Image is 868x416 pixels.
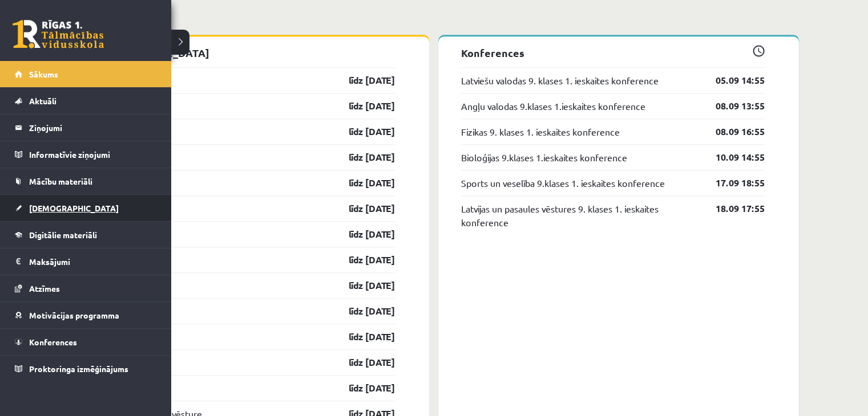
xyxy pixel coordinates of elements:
a: Latvijas un pasaules vēstures 9. klases 1. ieskaites konference [461,202,699,229]
a: līdz [DATE] [329,304,395,318]
a: līdz [DATE] [329,74,395,87]
a: Ziņojumi [15,115,157,141]
p: Konferences [461,45,765,60]
a: Fizikas 9. klases 1. ieskaites konference [461,125,620,138]
a: Maksājumi [15,248,157,275]
a: līdz [DATE] [329,125,395,138]
p: [DEMOGRAPHIC_DATA] [91,45,395,60]
span: Aktuāli [29,96,56,106]
legend: Informatīvie ziņojumi [29,141,157,168]
a: Rīgas 1. Tālmācības vidusskola [13,20,104,48]
span: Konferences [29,337,77,347]
a: 10.09 14:55 [699,150,765,164]
a: 17.09 18:55 [699,176,765,190]
legend: Maksājumi [29,248,157,275]
a: 08.09 16:55 [699,125,765,138]
a: Angļu valodas 9.klases 1.ieskaites konference [461,99,645,113]
a: [DEMOGRAPHIC_DATA] [15,195,157,221]
a: Motivācijas programma [15,302,157,328]
span: Motivācijas programma [29,310,119,320]
a: Sports un veselība 9.klases 1. ieskaites konference [461,176,665,190]
a: līdz [DATE] [329,202,395,215]
a: līdz [DATE] [329,381,395,395]
a: Bioloģijas 9.klases 1.ieskaites konference [461,150,627,164]
span: Atzīmes [29,283,60,293]
a: līdz [DATE] [329,227,395,241]
span: Proktoringa izmēģinājums [29,364,128,374]
a: 18.09 17:55 [699,202,765,215]
legend: Ziņojumi [29,115,157,141]
a: Konferences [15,329,157,355]
span: [DEMOGRAPHIC_DATA] [29,203,119,213]
a: līdz [DATE] [329,279,395,292]
a: Latviešu valodas 9. klases 1. ieskaites konference [461,74,659,87]
a: līdz [DATE] [329,330,395,344]
a: līdz [DATE] [329,176,395,190]
p: Tuvākās aktivitātes [73,14,794,30]
a: 08.09 13:55 [699,99,765,113]
a: līdz [DATE] [329,150,395,164]
span: Mācību materiāli [29,176,92,186]
span: Sākums [29,69,58,79]
a: Informatīvie ziņojumi [15,141,157,168]
a: Atzīmes [15,275,157,301]
a: Mācību materiāli [15,168,157,194]
a: Sākums [15,61,157,87]
a: līdz [DATE] [329,253,395,267]
a: līdz [DATE] [329,356,395,369]
a: līdz [DATE] [329,99,395,113]
a: Proktoringa izmēģinājums [15,356,157,382]
a: Digitālie materiāli [15,222,157,248]
a: 05.09 14:55 [699,74,765,87]
a: Aktuāli [15,88,157,114]
span: Digitālie materiāli [29,230,97,240]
